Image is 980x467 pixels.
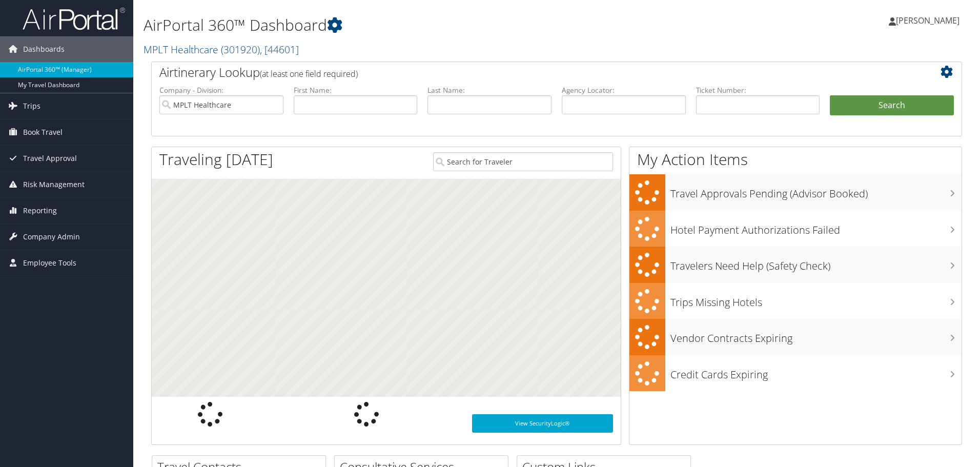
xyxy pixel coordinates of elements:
h1: AirPortal 360™ Dashboard [144,14,695,36]
label: Ticket Number: [696,85,820,95]
span: [PERSON_NAME] [896,15,959,26]
a: Hotel Payment Authorizations Failed [629,211,962,247]
img: airportal-logo.png [23,7,125,31]
a: View SecurityLogic® [472,414,613,433]
label: Agency Locator: [562,85,686,95]
a: [PERSON_NAME] [889,5,970,36]
a: Credit Cards Expiring [629,355,962,392]
h3: Hotel Payment Authorizations Failed [670,218,962,237]
span: Trips [23,93,40,119]
span: Travel Approval [23,146,77,171]
h1: My Action Items [629,149,962,170]
label: First Name: [294,85,418,95]
span: Employee Tools [23,250,76,276]
button: Search [830,95,954,116]
h3: Trips Missing Hotels [670,290,962,310]
h3: Travel Approvals Pending (Advisor Booked) [670,181,962,201]
a: Vendor Contracts Expiring [629,319,962,355]
h3: Credit Cards Expiring [670,362,962,382]
label: Company - Division: [159,85,283,95]
label: Last Name: [427,85,552,95]
a: MPLT Healthcare [144,43,299,56]
a: Travel Approvals Pending (Advisor Booked) [629,174,962,211]
span: Dashboards [23,36,65,62]
span: (at least one field required) [260,68,358,79]
span: ( 301920 ) [221,43,260,56]
h1: Traveling [DATE] [159,149,273,170]
span: , [ 44601 ] [260,43,299,56]
h3: Vendor Contracts Expiring [670,326,962,346]
h3: Travelers Need Help (Safety Check) [670,254,962,273]
h2: Airtinerary Lookup [159,64,886,81]
span: Company Admin [23,224,80,250]
a: Trips Missing Hotels [629,283,962,319]
input: Search for Traveler [433,152,613,171]
span: Reporting [23,198,57,224]
a: Travelers Need Help (Safety Check) [629,247,962,283]
span: Book Travel [23,119,63,145]
span: Risk Management [23,172,85,197]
